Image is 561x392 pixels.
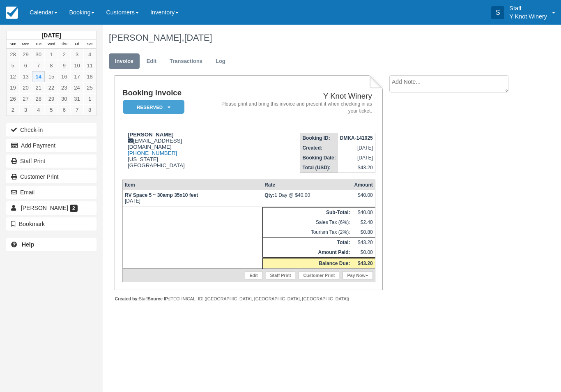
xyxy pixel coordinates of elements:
th: Wed [45,40,57,49]
th: Balance Due: [262,258,352,269]
th: Amount [352,180,375,190]
span: [DATE] [184,32,212,43]
a: 27 [19,93,32,104]
em: Reserved [123,100,184,114]
a: [PHONE_NUMBER] [128,150,177,156]
th: Created: [300,143,338,153]
strong: $43.20 [358,261,373,266]
th: Tue [32,40,45,49]
a: Customer Print [6,170,97,183]
a: 1 [45,49,57,60]
a: 31 [71,93,83,104]
a: Help [6,238,97,251]
a: Log [209,53,232,69]
a: 21 [32,82,45,93]
a: 4 [32,104,45,115]
a: 30 [32,49,45,60]
td: $0.80 [352,227,375,238]
button: Add Payment [6,139,97,152]
th: Sub-Total: [262,208,352,218]
a: 5 [45,104,57,115]
a: 22 [45,82,57,93]
td: [DATE] [338,143,375,153]
th: Amount Paid: [262,247,352,258]
h2: Y Knot Winery [221,92,372,101]
td: $2.40 [352,217,375,227]
a: 23 [58,82,71,93]
a: 3 [71,49,83,60]
a: 25 [83,82,96,93]
th: Total: [262,238,352,248]
th: Sat [83,40,96,49]
button: Bookmark [6,217,97,231]
a: Invoice [109,53,140,69]
a: 18 [83,71,96,82]
a: Staff Print [6,154,97,168]
button: Email [6,186,97,199]
a: 2 [58,49,71,60]
a: 3 [19,104,32,115]
span: 2 [70,205,78,212]
th: Booking ID: [300,133,338,143]
a: 7 [71,104,83,115]
a: 19 [7,82,19,93]
td: Tourism Tax (2%): [262,227,352,238]
th: Item [122,180,262,190]
h1: [PERSON_NAME], [109,33,517,43]
strong: DMKA-141025 [340,135,373,141]
a: 6 [19,60,32,71]
strong: Source IP: [148,296,170,301]
th: Sun [7,40,19,49]
strong: [PERSON_NAME] [128,131,174,138]
td: $43.20 [338,163,375,173]
td: Sales Tax (6%): [262,217,352,227]
td: $0.00 [352,247,375,258]
strong: Created by: [115,296,139,301]
a: 20 [19,82,32,93]
td: 1 Day @ $40.00 [262,190,352,207]
th: Booking Date: [300,153,338,163]
a: 17 [71,71,83,82]
a: 28 [7,49,19,60]
th: Thu [58,40,71,49]
td: $43.20 [352,238,375,248]
div: Staff [TECHNICAL_ID] ([GEOGRAPHIC_DATA], [GEOGRAPHIC_DATA], [GEOGRAPHIC_DATA]) [115,296,383,302]
a: 16 [58,71,71,82]
div: S [491,6,504,19]
a: 13 [19,71,32,82]
td: $40.00 [352,208,375,218]
img: checkfront-main-nav-mini-logo.png [6,7,18,19]
strong: Qty [264,192,274,198]
div: [EMAIL_ADDRESS][DOMAIN_NAME] [US_STATE] [GEOGRAPHIC_DATA] [122,131,218,168]
a: 26 [7,93,19,104]
a: 29 [19,49,32,60]
a: Edit [140,53,163,69]
p: Staff [509,4,547,12]
a: 29 [45,93,57,104]
a: 12 [7,71,19,82]
b: Help [22,241,34,248]
address: Please print and bring this invoice and present it when checking in as your ticket. [221,101,372,115]
a: 8 [45,60,57,71]
td: [DATE] [122,190,262,207]
a: 9 [58,60,71,71]
a: 11 [83,60,96,71]
button: Check-in [6,123,97,136]
a: 7 [32,60,45,71]
a: Reserved [122,99,182,115]
a: Customer Print [299,271,339,279]
a: 28 [32,93,45,104]
a: 8 [83,104,96,115]
th: Fri [71,40,83,49]
th: Rate [262,180,352,190]
strong: RV Space 5 ~ 30amp 35x10 feet [125,192,198,198]
a: 1 [83,93,96,104]
a: Edit [245,271,262,279]
span: [PERSON_NAME] [21,205,68,211]
a: 4 [83,49,96,60]
a: 30 [58,93,71,104]
a: 2 [7,104,19,115]
a: 24 [71,82,83,93]
td: [DATE] [338,153,375,163]
a: 6 [58,104,71,115]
